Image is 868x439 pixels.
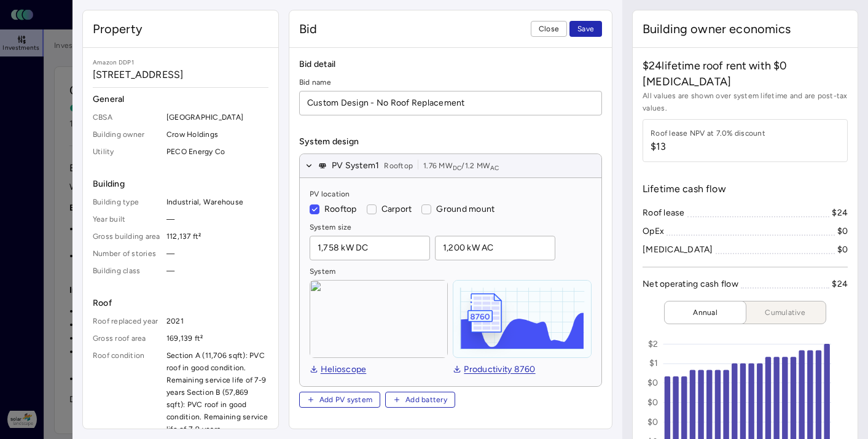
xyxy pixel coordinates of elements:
[643,58,848,90] span: $24 lifetime roof rent with $0 [MEDICAL_DATA]
[643,243,713,257] div: [MEDICAL_DATA]
[674,306,736,319] span: Annual
[93,213,162,225] span: Year built
[93,230,162,243] span: Gross building area
[643,278,738,291] div: Net operating cash flow
[310,363,367,376] a: Helioscope
[93,349,162,435] span: Roof condition
[166,265,268,277] span: —
[310,265,592,278] label: System
[93,177,268,191] span: Building
[166,349,268,435] span: Section A (11,706 sqft): PVC roof in good condition. Remaining service life of 7-9 years Section ...
[166,111,268,123] span: [GEOGRAPHIC_DATA]
[299,135,602,149] span: System design
[324,204,357,214] span: Rooftop
[647,378,659,388] text: $0
[648,339,659,349] text: $2
[299,20,317,37] span: Bid
[93,247,162,260] span: Number of stories
[310,188,592,200] label: PV location
[754,306,816,319] span: Cumulative
[166,196,268,208] span: Industrial, Warehouse
[332,159,380,173] span: PV System 1
[93,58,268,68] span: Amazon DDP1
[166,332,268,344] span: 169,139 ft²
[531,21,567,37] button: Close
[93,332,162,344] span: Gross roof area
[539,23,559,35] span: Close
[490,164,499,172] sub: AC
[384,160,413,172] span: Rooftop
[569,21,602,37] button: Save
[643,90,848,114] span: All values are shown over system lifetime and are post-tax values.
[310,221,592,233] label: System size
[647,397,659,408] text: $0
[832,206,848,220] div: $24
[837,243,848,257] div: $0
[299,58,602,71] span: Bid detail
[651,139,765,154] span: $13
[300,154,601,178] button: PV System1Rooftop1.76 MWDC/1.2 MWAC
[93,128,162,141] span: Building owner
[166,213,268,225] span: —
[299,392,380,408] button: Add PV system
[453,164,462,172] sub: DC
[423,160,499,172] span: 1.76 MW / 1.2 MW
[453,363,535,376] a: Productivity 8760
[385,392,455,408] button: Add battery
[643,225,664,238] div: OpEx
[93,111,162,123] span: CBSA
[93,68,268,82] span: [STREET_ADDRESS]
[93,315,162,327] span: Roof replaced year
[93,265,162,277] span: Building class
[310,280,448,358] img: view
[93,196,162,208] span: Building type
[643,182,726,196] span: Lifetime cash flow
[647,417,659,427] text: $0
[166,230,268,243] span: 112,137 ft²
[93,93,268,106] span: General
[643,206,685,220] div: Roof lease
[453,281,591,357] img: helioscope-8760-1D3KBreE.png
[166,247,268,260] span: —
[405,394,447,406] span: Add battery
[93,20,143,37] span: Property
[651,127,765,139] div: Roof lease NPV at 7.0% discount
[837,225,848,238] div: $0
[93,297,268,310] span: Roof
[310,236,429,260] input: 1,000 kW DC
[577,23,594,35] span: Save
[93,146,162,158] span: Utility
[166,128,268,141] span: Crow Holdings
[832,278,848,291] div: $24
[319,394,372,406] span: Add PV system
[381,204,412,214] span: Carport
[166,315,268,327] span: 2021
[649,358,659,368] text: $1
[299,76,602,88] label: Bid name
[436,204,495,214] span: Ground mount
[643,20,791,37] span: Building owner economics
[166,146,268,158] span: PECO Energy Co
[436,236,555,260] input: 1,000 kW AC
